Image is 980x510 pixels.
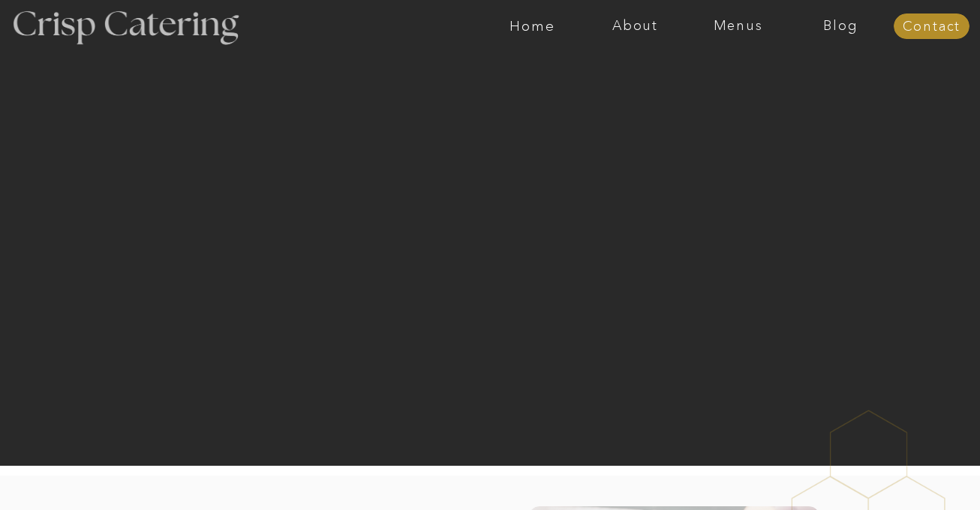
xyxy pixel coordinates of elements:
a: Menus [687,19,789,34]
a: Home [481,19,584,34]
a: Contact [894,19,969,34]
a: Blog [789,19,892,34]
a: About [584,19,687,34]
